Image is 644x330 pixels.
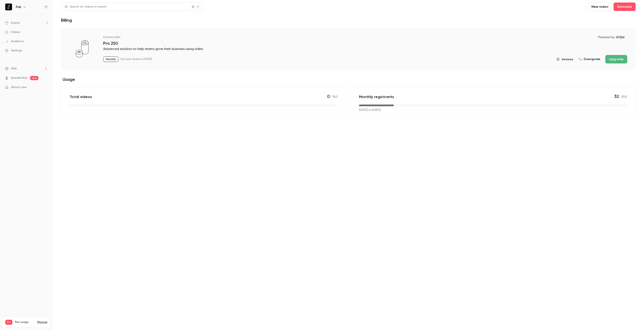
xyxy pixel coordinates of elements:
[605,55,627,63] button: Upgrade
[5,48,22,53] div: Settings
[11,76,28,80] a: SpeakerHub
[30,76,38,80] span: new
[614,3,636,11] button: Schedule
[16,5,21,9] h6: Zap
[327,94,338,100] p: / 150
[15,321,35,324] span: Plan usage
[5,4,12,10] img: Zap
[70,94,92,99] p: Total videos
[103,47,627,52] p: Advanced solution to help teams grow their business using video
[556,57,573,62] button: Invoices
[103,35,120,39] p: Current plan
[359,94,394,99] p: Monthly registrants
[65,5,107,9] div: Search for videos or events
[562,57,573,62] span: Invoices
[103,56,119,62] p: Monthly
[42,86,48,89] iframe: Noticeable Trigger
[578,57,600,61] button: Downgrade
[588,3,612,11] button: New video
[359,108,381,112] p: [DATE] to [DATE]
[11,66,17,71] span: Help
[120,58,152,61] p: Your plan renews on [DATE]
[37,321,47,324] a: Manage
[103,41,627,46] p: Pro 250
[61,77,636,82] h2: Usage
[11,85,27,90] span: What's new
[5,39,24,43] div: Audience
[5,21,20,25] div: Events
[614,94,627,100] p: / 250
[327,94,330,99] span: 0
[5,320,12,325] span: Pro
[614,94,619,99] span: 32
[61,18,72,23] h1: Billing
[61,28,636,119] section: billing
[5,30,20,34] div: Videos
[5,66,48,71] li: help-dropdown-opener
